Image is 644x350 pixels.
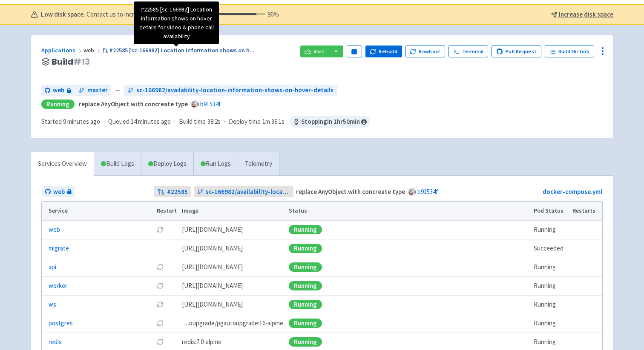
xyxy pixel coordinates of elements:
[182,281,243,291] span: [DOMAIN_NAME][URL]
[157,339,164,345] button: Restart pod
[238,152,279,176] a: Telemetry
[154,186,191,198] a: #22585
[182,262,243,272] span: [DOMAIN_NAME][URL]
[136,85,333,95] span: sc-166982/availability-location-information-shows-on-hover-details
[543,188,602,196] a: docker-compose.yml
[347,46,362,57] button: Pause
[41,117,100,125] span: Started
[49,262,56,272] a: api
[286,202,531,220] th: Status
[41,116,370,128] div: · · ·
[289,225,322,234] div: Running
[102,46,256,54] a: #22585 [sc-166982] Location information shows on h...
[289,300,322,309] div: Running
[63,117,100,125] time: 9 minutes ago
[182,225,243,235] span: [DOMAIN_NAME][URL]
[157,320,164,327] button: Restart pod
[157,264,164,270] button: Restart pod
[365,46,402,57] button: Rebuild
[41,46,83,54] a: Applications
[193,152,238,176] a: Run Logs
[289,244,322,253] div: Running
[531,295,570,314] td: Running
[182,337,221,347] span: redis:7.0-alpine
[417,188,438,196] a: b91534f
[53,187,65,197] span: web
[313,48,325,55] span: Visit
[531,258,570,276] td: Running
[207,117,221,127] span: 38.2s
[179,202,286,220] th: Image
[31,152,94,176] a: Services Overview
[41,100,75,109] div: Running
[545,46,594,57] a: Build History
[289,319,322,328] div: Running
[108,117,171,125] span: Queued
[42,202,154,220] th: Service
[115,85,121,95] span: ←
[182,319,283,328] span: pgautoupgrade/pgautoupgrade:16-alpine
[570,202,602,220] th: Restarts
[531,202,570,220] th: Pod Status
[49,281,67,291] a: worker
[531,276,570,295] td: Running
[200,100,221,108] a: b91534f
[262,117,285,127] span: 1m 36.1s
[75,85,111,96] a: master
[83,46,102,54] span: web
[42,186,75,198] a: web
[124,85,337,96] a: sc-166982/availability-location-information-shows-on-hover-details
[49,337,62,347] a: redis
[289,281,322,290] div: Running
[405,46,446,57] button: Rowboat
[229,117,261,127] span: Deploy time
[182,244,243,253] span: [DOMAIN_NAME][URL]
[86,10,279,20] span: Contact us to increase disk space.
[109,46,255,54] span: #22585 [sc-166982] Location information shows on h ...
[559,10,613,18] u: Increase disk space
[52,57,90,67] span: Build
[296,188,405,196] strong: replace AnyObject with concreate type
[49,225,60,235] a: web
[182,300,243,310] span: [DOMAIN_NAME][URL]
[157,301,164,308] button: Restart pod
[289,337,322,347] div: Running
[41,10,85,20] b: Low disk space.
[531,239,570,258] td: Succeeded
[49,300,56,310] a: ws
[531,220,570,239] td: Running
[141,152,193,176] a: Deploy Logs
[79,100,188,108] strong: replace AnyObject with concreate type
[157,226,164,233] button: Restart pod
[290,116,370,128] span: Stopping in 1 hr 50 min
[49,244,69,253] a: migrate
[179,117,206,127] span: Build time
[49,319,73,328] a: postgres
[206,187,290,197] span: sc-166982/availability-location-information-shows-on-hover-details
[73,56,90,68] span: # 13
[448,46,488,57] a: Terminal
[194,186,294,198] a: sc-166982/availability-location-information-shows-on-hover-details
[41,85,75,96] a: web
[531,314,570,333] td: Running
[154,202,179,220] th: Restart
[53,85,64,95] span: web
[492,46,541,57] a: Pull Request
[300,46,329,57] a: Visit
[157,282,164,289] button: Restart pod
[131,117,171,125] time: 14 minutes ago
[289,262,322,272] div: Running
[87,85,108,95] span: master
[180,10,279,20] div: 90 %
[167,187,188,197] strong: # 22585
[94,152,141,176] a: Build Logs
